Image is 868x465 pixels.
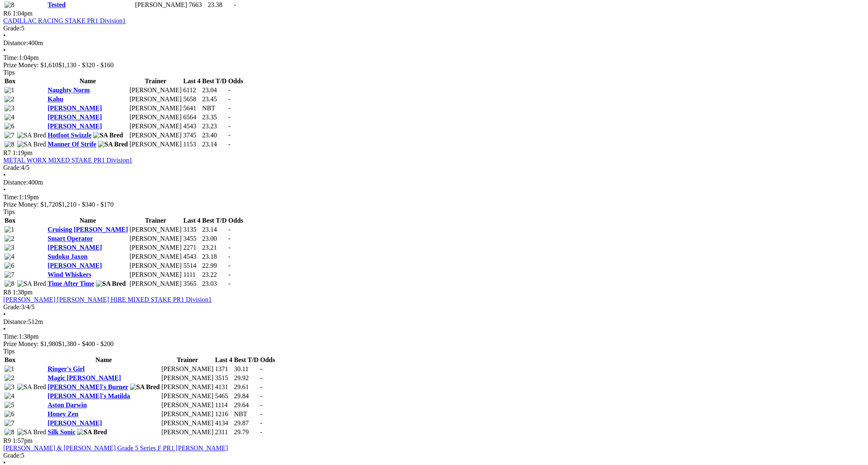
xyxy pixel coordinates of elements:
[3,333,865,340] div: 1:38pm
[183,226,201,234] td: 3135
[161,383,214,391] td: [PERSON_NAME]
[17,383,46,391] img: SA Bred
[5,419,14,427] img: 7
[228,96,230,103] span: -
[48,262,102,269] a: [PERSON_NAME]
[48,253,87,260] a: Sudoku Jaxon
[3,25,21,32] span: Grade:
[233,392,259,400] td: 29.84
[202,253,227,261] td: 23.18
[48,1,66,8] a: Tested
[260,429,262,435] span: -
[48,401,87,408] a: Aston Darwin
[228,114,230,121] span: -
[202,262,227,270] td: 22.99
[3,333,19,340] span: Time:
[129,113,182,121] td: [PERSON_NAME]
[93,132,123,139] img: SA Bred
[161,374,214,382] td: [PERSON_NAME]
[228,226,230,233] span: -
[233,419,259,427] td: 29.87
[3,296,212,303] a: [PERSON_NAME] [PERSON_NAME] HIRE MIXED STAKE PR1 Division1
[17,429,46,436] img: SA Bred
[3,340,865,348] div: Prize Money: $1,980
[5,105,14,112] img: 3
[48,96,63,103] a: Kahu
[5,132,14,139] img: 7
[202,226,227,234] td: 23.14
[3,452,21,459] span: Grade:
[228,123,230,130] span: -
[13,289,33,296] span: 1:38pm
[202,235,227,243] td: 23.00
[135,1,188,9] td: [PERSON_NAME]
[202,77,227,85] th: Best T/D
[233,401,259,409] td: 29.64
[3,149,11,156] span: R7
[5,123,14,130] img: 6
[3,186,6,193] span: •
[202,122,227,130] td: 23.23
[47,217,128,225] th: Name
[3,311,6,318] span: •
[188,1,206,9] td: 7663
[161,356,214,364] th: Trainer
[3,194,19,201] span: Time:
[5,1,14,9] img: 8
[202,271,227,279] td: 23.22
[207,1,233,9] td: 23.38
[59,340,114,347] span: $1,380 - $400 - $200
[129,262,182,270] td: [PERSON_NAME]
[5,262,14,269] img: 6
[202,280,227,288] td: 23.03
[5,253,14,260] img: 4
[5,244,14,251] img: 3
[233,410,259,418] td: NBT
[48,365,84,372] a: Ringer's Girl
[48,392,130,399] a: [PERSON_NAME]'s Matilda
[3,39,28,46] span: Distance:
[260,365,262,372] span: -
[17,141,46,148] img: SA Bred
[48,141,96,148] a: Manner Of Strife
[233,428,259,436] td: 29.79
[3,171,6,178] span: •
[228,280,230,287] span: -
[48,410,78,417] a: Honey Zen
[183,253,201,261] td: 4543
[5,280,14,287] img: 8
[3,201,865,208] div: Prize Money: $1,720
[5,356,16,363] span: Box
[228,253,230,260] span: -
[202,140,227,148] td: 23.14
[183,217,201,225] th: Last 4
[233,383,259,391] td: 29.61
[3,194,865,201] div: 1:19pm
[228,141,230,148] span: -
[215,383,233,391] td: 4131
[183,95,201,103] td: 5658
[260,410,262,417] span: -
[215,401,233,409] td: 1114
[233,356,259,364] th: Best T/D
[183,113,201,121] td: 6564
[183,271,201,279] td: 1111
[98,141,128,148] img: SA Bred
[3,303,21,310] span: Grade:
[129,271,182,279] td: [PERSON_NAME]
[3,62,865,69] div: Prize Money: $1,610
[183,77,201,85] th: Last 4
[47,77,128,85] th: Name
[5,401,14,409] img: 5
[129,253,182,261] td: [PERSON_NAME]
[13,437,33,444] span: 1:57pm
[228,77,243,85] th: Odds
[3,452,865,459] div: 5
[48,132,91,139] a: Hotfoot Swizzle
[215,356,233,364] th: Last 4
[161,428,214,436] td: [PERSON_NAME]
[48,105,102,112] a: [PERSON_NAME]
[13,10,33,17] span: 1:04pm
[3,179,865,186] div: 400m
[202,244,227,252] td: 23.21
